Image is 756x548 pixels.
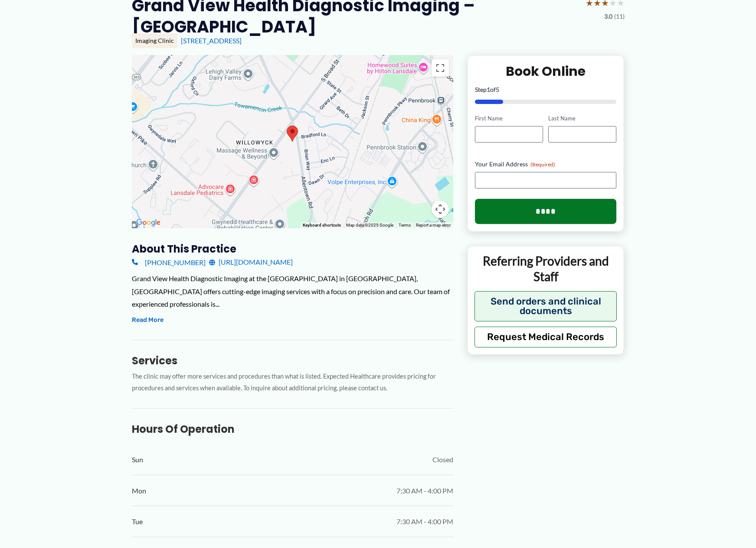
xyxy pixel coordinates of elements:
button: Request Medical Records [475,327,617,347]
a: Open this area in Google Maps (opens a new window) [134,217,163,228]
a: Terms (opens in new tab) [399,223,411,227]
label: Last Name [548,114,616,123]
p: The clinic may offer more services and procedures than what is listed. Expected Healthcare provid... [132,371,453,394]
a: Report a map error [416,223,451,227]
h2: Book Online [475,63,617,80]
span: (11) [614,11,625,22]
a: [STREET_ADDRESS] [181,36,242,45]
span: Closed [432,453,453,466]
button: Send orders and clinical documents [475,291,617,321]
span: 7:30 AM - 4:00 PM [396,484,453,497]
span: 5 [496,86,499,93]
button: Read More [132,315,164,325]
span: Sun [132,453,143,466]
h3: About this practice [132,242,453,256]
a: [URL][DOMAIN_NAME] [209,256,293,269]
div: Grand View Health Diagnostic Imaging at the [GEOGRAPHIC_DATA] in [GEOGRAPHIC_DATA], [GEOGRAPHIC_D... [132,272,453,311]
h3: Services [132,354,453,367]
label: First Name [475,114,543,123]
p: Step of [475,87,617,93]
p: Referring Providers and Staff [475,253,617,285]
button: Map camera controls [432,201,449,218]
button: Toggle fullscreen view [432,59,449,77]
a: [PHONE_NUMBER] [132,256,206,269]
span: Tue [132,515,143,528]
div: Imaging Clinic [132,33,177,48]
span: (Required) [530,161,555,168]
span: 3.0 [604,11,612,22]
span: Map data ©2025 Google [346,223,393,227]
span: 1 [487,86,490,93]
h3: Hours of Operation [132,422,453,436]
span: 7:30 AM - 4:00 PM [396,515,453,528]
label: Your Email Address [475,160,617,169]
img: Google [134,217,163,228]
span: Mon [132,484,146,497]
button: Keyboard shortcuts [303,222,341,228]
